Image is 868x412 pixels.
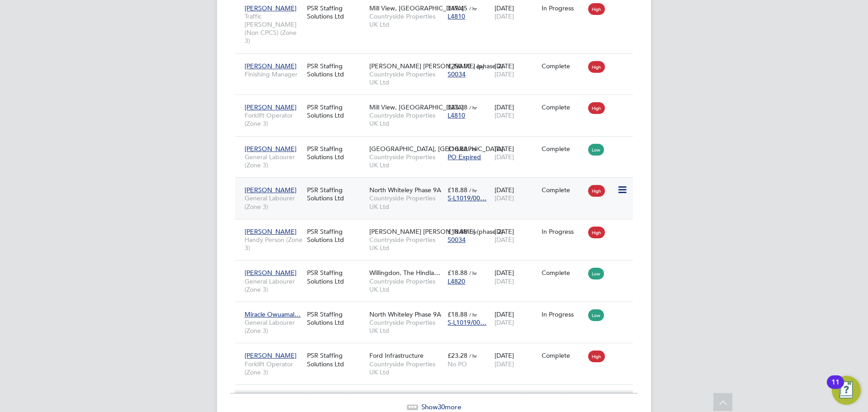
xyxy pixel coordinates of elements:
[369,145,503,153] span: [GEOGRAPHIC_DATA], [GEOGRAPHIC_DATA]
[448,310,467,318] span: £18.88
[448,70,466,78] span: S0034
[245,194,302,210] span: General Labourer (Zone 3)
[369,62,503,70] span: [PERSON_NAME] [PERSON_NAME] (phase 2)
[242,181,633,189] a: [PERSON_NAME]General Labourer (Zone 3)PSR Staffing Solutions LtdNorth Whiteley Phase 9ACountrysid...
[242,264,633,271] a: [PERSON_NAME]General Labourer (Zone 3)PSR Staffing Solutions LtdWillingdon, The Hindla…Countrysid...
[588,102,605,114] span: High
[245,111,302,128] span: Forklift Operator (Zone 3)
[369,12,443,28] span: Countryside Properties UK Ltd
[448,269,467,277] span: £18.88
[448,62,471,70] span: £250.00
[831,382,840,394] div: 11
[305,181,367,207] div: PSR Staffing Solutions Ltd
[448,318,486,327] span: S-L1019/00…
[469,228,477,235] span: / hr
[305,264,367,289] div: PSR Staffing Solutions Ltd
[588,350,605,362] span: High
[469,270,477,276] span: / hr
[245,318,302,335] span: General Labourer (Zone 3)
[369,277,443,294] span: Countryside Properties UK Ltd
[245,70,302,78] span: Finishing Manager
[305,347,367,372] div: PSR Staffing Solutions Ltd
[245,277,302,294] span: General Labourer (Zone 3)
[369,269,440,277] span: Willingdon, The Hindla…
[448,360,467,368] span: No PO
[369,310,441,318] span: North Whiteley Phase 9A
[245,360,302,376] span: Forklift Operator (Zone 3)
[245,12,302,45] span: Traffic [PERSON_NAME] (Non CPCS) (Zone 3)
[421,403,461,411] span: Show more
[305,306,367,331] div: PSR Staffing Solutions Ltd
[542,310,584,318] div: In Progress
[245,103,297,111] span: [PERSON_NAME]
[245,4,297,12] span: [PERSON_NAME]
[492,99,539,124] div: [DATE]
[542,351,584,360] div: Complete
[369,4,464,12] span: Mill View, [GEOGRAPHIC_DATA]
[245,153,302,169] span: General Labourer (Zone 3)
[305,57,367,83] div: PSR Staffing Solutions Ltd
[469,146,477,152] span: / hr
[469,104,477,111] span: / hr
[448,351,467,360] span: £23.28
[448,186,467,194] span: £18.88
[242,305,633,313] a: Miracle Owuamal…General Labourer (Zone 3)PSR Staffing Solutions LtdNorth Whiteley Phase 9ACountry...
[305,223,367,248] div: PSR Staffing Solutions Ltd
[495,360,514,368] span: [DATE]
[469,5,477,12] span: / hr
[245,310,301,318] span: Miracle Owuamal…
[448,153,481,161] span: PO Expired
[448,236,466,244] span: S0034
[495,111,514,119] span: [DATE]
[245,186,297,194] span: [PERSON_NAME]
[588,144,604,156] span: Low
[245,227,297,236] span: [PERSON_NAME]
[245,236,302,252] span: Handy Person (Zone 3)
[492,306,539,331] div: [DATE]
[542,62,584,70] div: Complete
[495,70,514,78] span: [DATE]
[438,403,445,411] span: 30
[448,277,465,285] span: L4820
[369,70,443,86] span: Countryside Properties UK Ltd
[542,186,584,194] div: Complete
[492,347,539,372] div: [DATE]
[448,111,465,119] span: L4810
[448,227,467,236] span: £18.88
[469,187,477,194] span: / hr
[242,57,633,65] a: [PERSON_NAME]Finishing ManagerPSR Staffing Solutions Ltd[PERSON_NAME] [PERSON_NAME] (phase 2)Coun...
[369,186,441,194] span: North Whiteley Phase 9A
[245,145,297,153] span: [PERSON_NAME]
[369,194,443,210] span: Countryside Properties UK Ltd
[495,153,514,161] span: [DATE]
[492,140,539,166] div: [DATE]
[448,4,467,12] span: £19.45
[369,153,443,169] span: Countryside Properties UK Ltd
[369,318,443,335] span: Countryside Properties UK Ltd
[588,3,605,15] span: High
[245,351,297,360] span: [PERSON_NAME]
[492,57,539,83] div: [DATE]
[448,12,465,20] span: L4810
[242,223,633,230] a: [PERSON_NAME]Handy Person (Zone 3)PSR Staffing Solutions Ltd[PERSON_NAME] [PERSON_NAME] (phase 2)...
[242,346,633,354] a: [PERSON_NAME]Forklift Operator (Zone 3)PSR Staffing Solutions LtdFord InfrastructureCountryside P...
[305,140,367,166] div: PSR Staffing Solutions Ltd
[495,277,514,285] span: [DATE]
[542,227,584,236] div: In Progress
[492,181,539,207] div: [DATE]
[245,62,297,70] span: [PERSON_NAME]
[448,145,467,153] span: £18.88
[369,360,443,376] span: Countryside Properties UK Ltd
[245,269,297,277] span: [PERSON_NAME]
[469,311,477,318] span: / hr
[369,236,443,252] span: Countryside Properties UK Ltd
[448,194,486,202] span: S-L1019/00…
[495,12,514,20] span: [DATE]
[542,269,584,277] div: Complete
[832,376,861,405] button: Open Resource Center, 11 new notifications
[448,103,467,111] span: £23.38
[588,61,605,73] span: High
[492,223,539,248] div: [DATE]
[495,318,514,327] span: [DATE]
[495,194,514,202] span: [DATE]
